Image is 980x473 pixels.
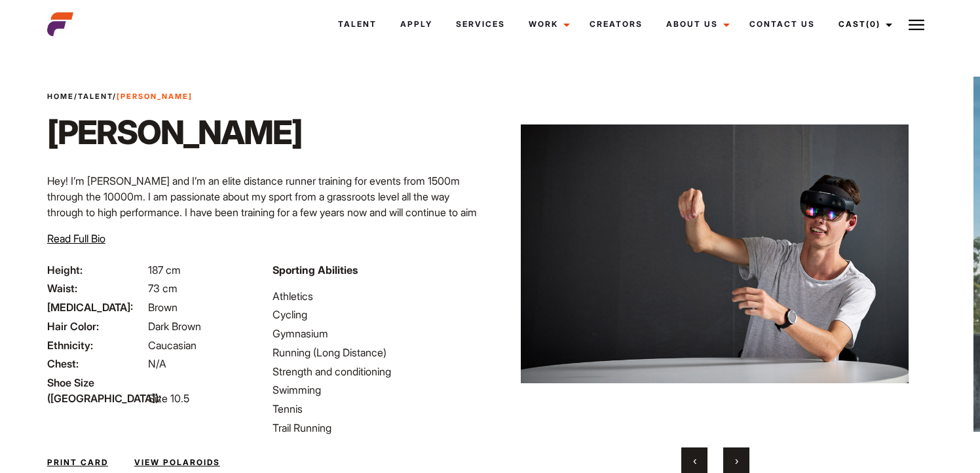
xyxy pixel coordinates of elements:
span: Chest: [47,356,145,371]
span: Next [735,454,738,467]
span: Waist: [47,280,145,296]
a: Print Card [47,457,108,468]
span: 73 cm [148,282,178,295]
a: Talent [326,7,388,42]
img: Burger icon [909,17,924,33]
h1: [PERSON_NAME] [47,113,302,152]
a: Contact Us [738,7,827,42]
button: Read Full Bio [47,231,105,246]
span: 187 cm [148,263,181,276]
a: Apply [388,7,444,42]
span: / / [47,91,193,102]
strong: [PERSON_NAME] [117,92,193,101]
a: Work [517,7,578,42]
li: Swimming [273,382,482,398]
a: View Polaroids [134,457,220,468]
p: Hey! I’m [PERSON_NAME] and I’m an elite distance runner training for events from 1500m through th... [47,173,482,236]
li: Strength and conditioning [273,364,482,379]
strong: Sporting Abilities [273,263,358,276]
span: Dark Brown [148,320,201,333]
span: N/A [148,357,166,370]
span: Shoe Size ([GEOGRAPHIC_DATA]): [47,375,145,406]
span: Height: [47,262,145,278]
span: Ethnicity: [47,337,145,353]
a: Talent [78,92,113,101]
li: Gymnasium [273,326,482,341]
span: Caucasian [148,339,197,352]
img: CourseGuide_2021_Day3_51 [521,77,909,432]
li: Tennis [273,401,482,417]
a: Cast(0) [827,7,900,42]
span: Brown [148,301,178,314]
span: [MEDICAL_DATA]: [47,299,145,315]
span: Size 10.5 [148,392,189,405]
img: cropped-aefm-brand-fav-22-square.png [47,11,73,37]
span: Read Full Bio [47,232,105,245]
a: Creators [578,7,654,42]
a: About Us [654,7,738,42]
span: Hair Color: [47,318,145,334]
span: Previous [693,454,696,467]
li: Athletics [273,288,482,304]
li: Trail Running [273,420,482,436]
li: Running (Long Distance) [273,345,482,360]
span: (0) [866,19,880,29]
a: Services [444,7,517,42]
a: Home [47,92,74,101]
li: Cycling [273,307,482,322]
